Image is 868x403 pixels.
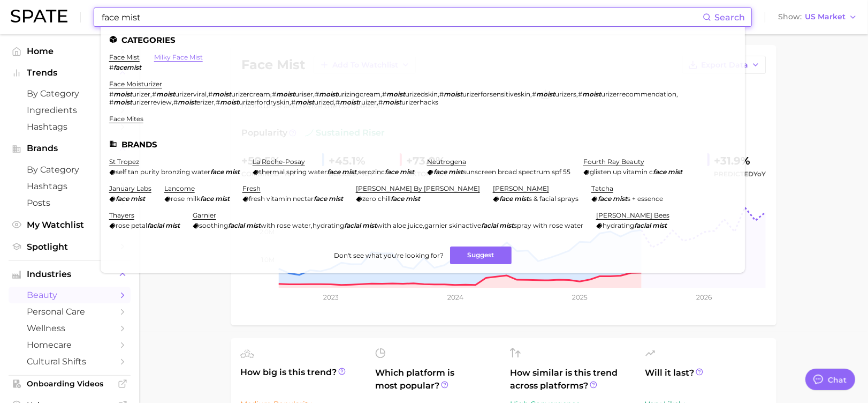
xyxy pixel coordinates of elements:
[510,367,632,392] span: How similar is this trend across platforms?
[529,195,578,203] span: s & facial sprays
[342,168,356,176] em: mist
[196,98,214,106] span: erizer
[319,90,338,98] em: moist
[406,195,420,203] em: mist
[590,168,653,176] span: glisten up vitamin c
[27,46,112,56] span: Home
[154,53,203,61] a: milky face mist
[193,211,216,219] a: garnier
[113,63,141,71] em: facemist
[27,379,112,389] span: Onboarding Videos
[9,376,131,392] a: Onboarding Videos
[338,90,380,98] span: urizingcream
[653,168,666,176] em: face
[178,98,196,106] em: moist
[313,221,344,229] span: hydrating
[116,221,147,229] span: rose petal
[334,251,444,259] span: Don't see what you're looking for?
[603,221,634,229] span: hydrating
[427,158,466,166] a: neutrogena
[193,221,583,229] div: , ,
[164,184,195,192] a: lancome
[378,98,383,106] span: #
[27,105,112,115] span: Ingredients
[199,221,228,229] span: soothing
[572,293,588,301] tspan: 2025
[113,90,132,98] em: moist
[9,118,131,135] a: Hashtags
[276,90,295,98] em: moist
[109,115,143,123] a: face mites
[805,14,846,20] span: US Market
[383,98,401,106] em: moist
[27,242,112,252] span: Spotlight
[231,90,270,98] span: urizercream
[601,90,676,98] span: urizerrecommendation
[448,168,463,176] em: mist
[696,293,712,301] tspan: 2026
[27,181,112,191] span: Hashtags
[116,195,129,203] em: face
[261,221,311,229] span: with rose water
[109,98,113,106] span: #
[447,293,463,301] tspan: 2024
[358,168,385,176] span: serozinc
[555,90,576,98] span: urizers
[424,221,481,229] span: garnier skinactive
[216,98,220,106] span: #
[514,221,583,229] span: spray with rose water
[27,165,112,175] span: by Category
[481,221,514,229] em: facial mist
[132,90,150,98] span: urizer
[249,195,314,203] span: fresh vitamin nectar
[173,98,178,106] span: #
[323,293,339,301] tspan: 2023
[156,90,175,98] em: moist
[386,90,405,98] em: moist
[109,158,139,166] a: st tropez
[109,184,151,192] a: january labs
[9,287,131,303] a: beauty
[200,195,214,203] em: face
[9,85,131,102] a: by Category
[253,168,414,176] div: ,
[272,90,276,98] span: #
[377,221,423,229] span: with aloe juice
[315,90,319,98] span: #
[101,8,703,26] input: Search here for a brand, industry, or ingredient
[634,221,667,229] em: facial mist
[532,90,536,98] span: #
[9,337,131,353] a: homecare
[171,195,200,203] span: rose milk
[9,195,131,211] a: Posts
[401,98,438,106] span: urizerhacks
[493,184,549,192] a: [PERSON_NAME]
[9,266,131,282] button: Industries
[240,366,362,392] span: How big is this trend?
[578,90,582,98] span: #
[9,161,131,178] a: by Category
[645,367,767,392] span: Will it last?
[439,90,444,98] span: #
[385,168,398,176] em: face
[314,195,327,203] em: face
[208,90,212,98] span: #
[259,168,327,176] span: thermal spring water
[9,320,131,337] a: wellness
[147,221,180,229] em: facial mist
[27,270,112,279] span: Industries
[591,184,613,192] a: tatcha
[295,98,314,106] em: moist
[109,211,134,219] a: thayers
[314,98,334,106] span: urized
[27,144,112,153] span: Brands
[499,195,513,203] em: face
[27,68,112,78] span: Trends
[27,290,112,300] span: beauty
[356,184,480,192] a: [PERSON_NAME] by [PERSON_NAME]
[109,90,724,106] div: , , , , , , , , , , , , , ,
[514,195,529,203] em: mist
[291,98,295,106] span: #
[215,195,230,203] em: mist
[27,88,112,99] span: by Category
